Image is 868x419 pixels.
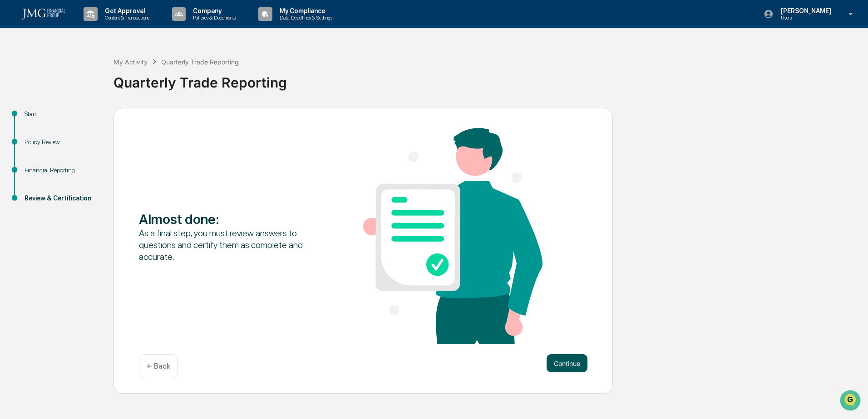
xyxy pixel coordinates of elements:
div: Quarterly Trade Reporting [161,58,239,66]
iframe: Open customer support [839,389,863,414]
div: Policy Review [25,137,99,147]
button: Start new chat [154,72,165,83]
img: 1746055101610-c473b297-6a78-478c-a979-82029cc54cd1 [9,69,25,86]
p: My Compliance [272,7,337,15]
div: We're available if you need us! [31,78,115,86]
div: My Activity [113,58,148,66]
a: 🖐️Preclearance [5,111,62,127]
div: 🔎 [9,132,16,140]
button: Continue [547,354,587,372]
p: ← Back [147,362,170,370]
div: 🖐️ [9,115,16,122]
span: Attestations [75,114,113,123]
a: 🗄️Attestations [62,111,116,127]
span: Pylon [90,154,110,161]
p: Policies & Documents [186,15,240,21]
p: Get Approval [98,7,154,15]
p: Data, Deadlines & Settings [272,15,337,21]
div: Financial Reporting [25,166,99,175]
p: Content & Transactions [98,15,154,21]
div: As a final step, you must review answers to questions and certify them as complete and accurate. [139,227,318,263]
img: Almost done [363,128,542,344]
span: Data Lookup [18,132,57,141]
p: How can we help? [9,19,165,34]
div: Review & Certification [25,194,99,203]
a: 🔎Data Lookup [5,128,61,144]
p: Company [186,7,240,15]
img: logo [22,9,65,19]
span: Preclearance [18,114,59,123]
div: Quarterly Trade Reporting [113,67,863,91]
div: Start [25,109,99,119]
div: Start new chat [31,69,149,78]
div: 🗄️ [66,115,73,122]
div: Almost done : [139,211,318,227]
p: [PERSON_NAME] [774,7,836,15]
p: Users [774,15,836,21]
a: Powered byPylon [64,153,110,161]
